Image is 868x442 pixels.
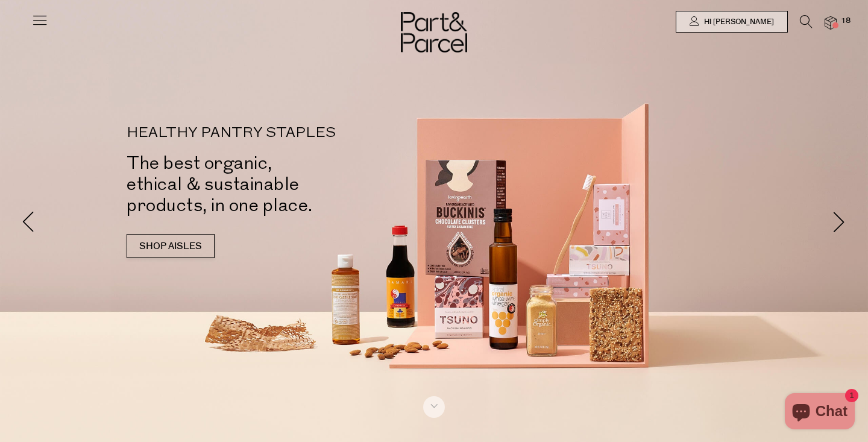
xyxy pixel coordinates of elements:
inbox-online-store-chat: Shopify online store chat [781,393,858,432]
span: 18 [838,16,854,27]
a: 18 [825,16,837,29]
a: SHOP AISLES [127,234,215,258]
a: Hi [PERSON_NAME] [676,11,788,33]
img: Part&Parcel [401,12,467,52]
span: Hi [PERSON_NAME] [701,17,774,27]
p: HEALTHY PANTRY STAPLES [127,126,452,140]
h2: The best organic, ethical & sustainable products, in one place. [127,153,452,216]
